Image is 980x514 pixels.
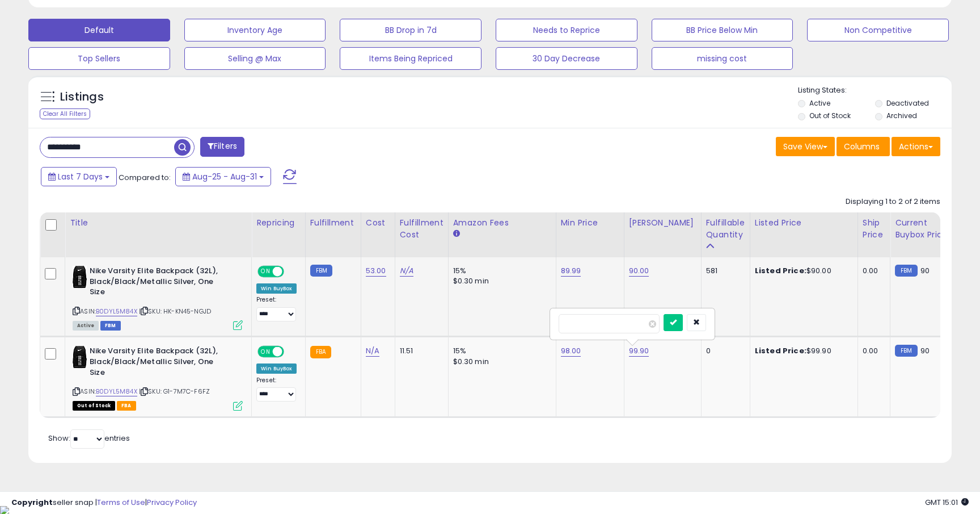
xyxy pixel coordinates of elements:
[400,346,440,356] div: 11.51
[496,19,637,41] button: Needs to Reprice
[41,167,117,186] button: Last 7 Days
[755,346,849,356] div: $99.90
[73,266,87,289] img: 31tbBEhpMnL._SL40_.jpg
[117,401,136,411] span: FBA
[886,111,917,120] label: Archived
[73,266,243,329] div: ASIN:
[629,265,649,277] a: 90.00
[90,266,227,300] b: Nike Varsity Elite Backpack (32L), Black/Black/Metallic Silver, One Size
[139,387,210,396] span: | SKU: G1-7M7C-F6FZ
[892,137,940,156] button: Actions
[798,85,951,96] p: Listing States:
[96,387,137,396] a: B0DYL5M84X
[256,217,301,229] div: Repricing
[920,265,930,276] span: 90
[895,345,917,357] small: FBM
[28,19,170,41] button: Default
[97,497,145,508] a: Terms of Use
[139,307,211,316] span: | SKU: HK-KN45-NGJD
[920,345,930,356] span: 90
[895,217,953,241] div: Current Buybox Price
[706,217,745,241] div: Fulfillable Quantity
[755,266,849,276] div: $90.00
[119,172,171,183] span: Compared to:
[629,217,696,229] div: [PERSON_NAME]
[282,267,301,277] span: OFF
[453,357,547,367] div: $0.30 min
[147,497,197,508] a: Privacy Policy
[73,321,99,331] span: All listings currently available for purchase on Amazon
[886,98,929,108] label: Deactivated
[652,47,793,70] button: missing cost
[70,217,247,229] div: Title
[100,321,121,331] span: FBM
[48,433,130,444] span: Show: entries
[11,497,53,508] strong: Copyright
[175,167,271,186] button: Aug-25 - Aug-31
[256,283,297,294] div: Win BuyBox
[863,266,881,276] div: 0.00
[561,345,581,357] a: 98.00
[60,89,104,105] h5: Listings
[706,346,741,356] div: 0
[96,307,137,316] a: B0DYL5M84X
[73,346,87,369] img: 31tbBEhpMnL._SL40_.jpg
[755,265,806,276] b: Listed Price:
[192,171,257,182] span: Aug-25 - Aug-31
[366,345,379,357] a: N/A
[58,171,103,182] span: Last 7 Days
[40,108,90,119] div: Clear All Filters
[561,265,581,277] a: 89.99
[256,296,297,321] div: Preset:
[310,217,356,229] div: Fulfillment
[256,377,297,402] div: Preset:
[837,137,890,156] button: Columns
[11,498,197,508] div: seller snap | |
[496,47,637,70] button: 30 Day Decrease
[807,19,949,41] button: Non Competitive
[652,19,793,41] button: BB Price Below Min
[453,217,551,229] div: Amazon Fees
[706,266,741,276] div: 581
[73,346,243,409] div: ASIN:
[310,346,331,358] small: FBA
[366,217,390,229] div: Cost
[28,47,170,70] button: Top Sellers
[90,346,227,381] b: Nike Varsity Elite Backpack (32L), Black/Black/Metallic Silver, One Size
[256,363,297,374] div: Win BuyBox
[846,197,940,207] div: Displaying 1 to 2 of 2 items
[184,19,326,41] button: Inventory Age
[259,347,273,357] span: ON
[366,265,386,277] a: 53.00
[629,345,649,357] a: 99.90
[561,217,619,229] div: Min Price
[73,401,115,411] span: All listings that are currently out of stock and unavailable for purchase on Amazon
[925,497,969,508] span: 2025-09-8 15:01 GMT
[340,19,481,41] button: BB Drop in 7d
[755,217,853,229] div: Listed Price
[340,47,481,70] button: Items Being Repriced
[310,265,332,277] small: FBM
[755,345,806,356] b: Listed Price:
[809,111,851,120] label: Out of Stock
[282,347,301,357] span: OFF
[400,217,443,241] div: Fulfillment Cost
[863,217,885,241] div: Ship Price
[259,267,273,277] span: ON
[453,276,547,286] div: $0.30 min
[200,137,244,157] button: Filters
[776,137,835,156] button: Save View
[844,141,880,152] span: Columns
[453,266,547,276] div: 15%
[809,98,830,108] label: Active
[453,346,547,356] div: 15%
[400,265,413,277] a: N/A
[184,47,326,70] button: Selling @ Max
[453,229,460,239] small: Amazon Fees.
[863,346,881,356] div: 0.00
[895,265,917,277] small: FBM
